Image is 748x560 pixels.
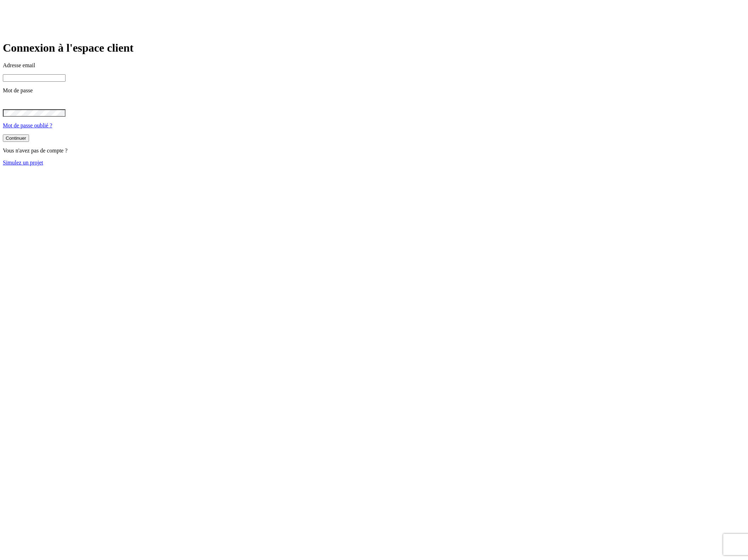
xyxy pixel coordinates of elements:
[3,160,43,166] a: Simulez un projet
[6,135,26,141] div: Continuer
[3,148,745,154] p: Vous n'avez pas de compte ?
[3,62,745,69] p: Adresse email
[3,87,745,94] p: Mot de passe
[3,134,29,142] button: Continuer
[3,122,52,128] a: Mot de passe oublié ?
[3,41,745,54] h1: Connexion à l'espace client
